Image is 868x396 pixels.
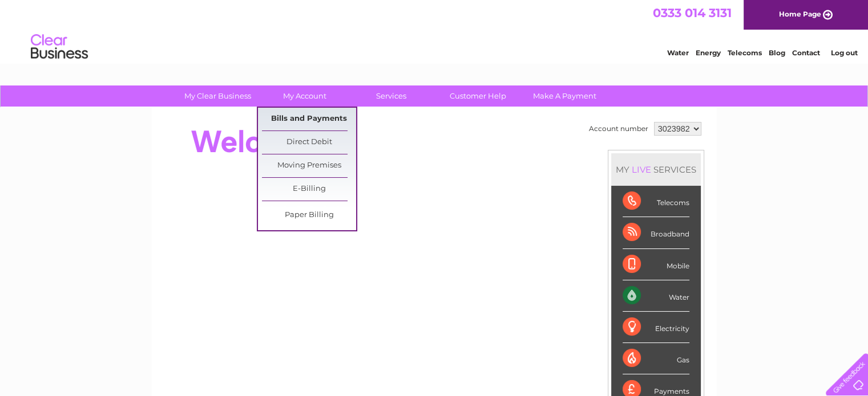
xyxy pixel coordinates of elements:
div: Gas [623,343,689,374]
a: Bills and Payments [262,108,356,130]
a: Blog [769,48,785,57]
a: Services [344,85,438,107]
a: Moving Premises [262,154,356,177]
a: My Account [257,85,352,107]
a: E-Billing [262,178,356,201]
div: MY SERVICES [611,153,701,186]
a: Customer Help [431,85,525,107]
a: Paper Billing [262,204,356,227]
img: logo.png [30,30,88,64]
div: Telecoms [623,186,689,217]
div: Water [623,280,689,312]
div: Clear Business is a trading name of Verastar Limited (registered in [GEOGRAPHIC_DATA] No. 3667643... [165,6,704,55]
a: 0333 014 3131 [653,6,732,20]
a: Water [667,48,689,57]
div: Broadband [623,217,689,248]
a: Contact [792,48,820,57]
a: Log out [830,48,857,57]
a: Make A Payment [518,85,612,107]
div: LIVE [629,164,653,175]
a: Energy [696,48,721,57]
div: Mobile [623,249,689,280]
td: Account number [586,119,651,138]
a: My Clear Business [171,85,265,107]
div: Electricity [623,312,689,343]
a: Telecoms [728,48,762,57]
a: Direct Debit [262,131,356,154]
